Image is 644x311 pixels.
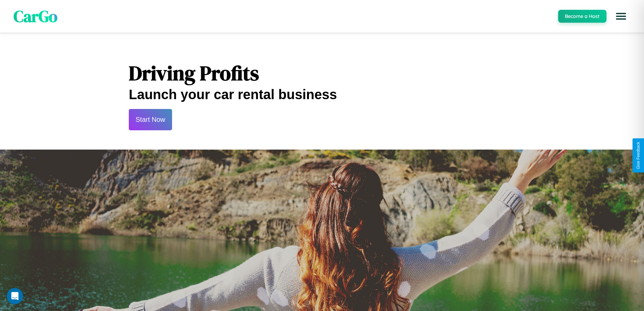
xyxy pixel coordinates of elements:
[129,87,515,102] h2: Launch your car rental business
[14,5,57,27] span: CarGo
[7,288,23,304] iframe: Intercom live chat
[129,59,515,87] h1: Driving Profits
[129,109,172,130] button: Start Now
[636,142,641,169] div: Give Feedback
[612,7,630,26] button: Open menu
[558,10,606,23] button: Become a Host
